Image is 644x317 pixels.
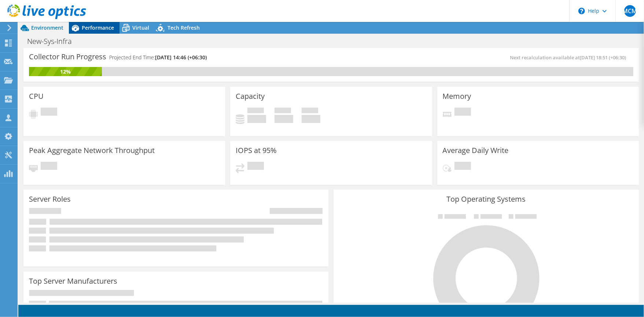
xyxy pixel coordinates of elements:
svg: \n [578,8,585,14]
h4: 0 GiB [275,115,293,123]
h1: New-Sys-Infra [24,37,83,45]
h3: Top Operating Systems [339,195,633,203]
span: [DATE] 14:46 (+06:30) [155,54,207,61]
span: Pending [247,162,264,172]
h4: 0 GiB [302,115,320,123]
h3: Average Daily Write [443,146,509,154]
h3: CPU [29,92,44,100]
span: Next recalculation available at [510,54,630,61]
h4: Projected End Time: [109,53,207,61]
span: Free [275,108,291,115]
span: MCM [624,5,636,17]
span: Performance [82,24,114,31]
h3: Top Server Manufacturers [29,277,117,285]
span: Tech Refresh [168,24,200,31]
span: Total [302,108,318,115]
span: Used [247,108,264,115]
h3: Server Roles [29,195,71,203]
h4: 0 GiB [247,115,266,123]
h3: IOPS at 95% [236,146,277,154]
span: Environment [31,24,63,31]
span: Pending [41,162,57,172]
span: Pending [41,108,57,118]
span: Pending [455,108,471,118]
span: Pending [455,162,471,172]
h3: Capacity [236,92,265,100]
span: Virtual [132,24,149,31]
h3: Peak Aggregate Network Throughput [29,146,155,154]
span: [DATE] 18:51 (+06:30) [580,54,626,61]
div: 12% [29,68,102,76]
h3: Memory [443,92,471,100]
